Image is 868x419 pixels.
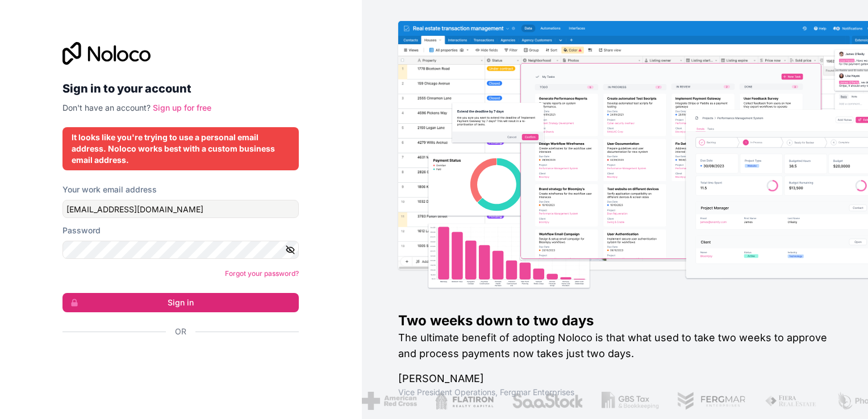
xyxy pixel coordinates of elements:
[398,387,832,398] h1: Vice President Operations , Fergmar Enterprises
[57,350,295,375] iframe: Sign in with Google Button
[761,392,814,410] img: /assets/fiera-fwj2N5v4.png
[62,103,151,112] span: Don't have an account?
[175,326,186,337] span: Or
[431,392,490,410] img: /assets/flatiron-C8eUkumj.png
[598,392,656,410] img: /assets/gbstax-C-GtDUiK.png
[62,225,101,236] label: Password
[674,392,743,410] img: /assets/fergmar-CudnrXN5.png
[62,293,299,312] button: Sign in
[62,200,299,218] input: Email address
[62,241,299,259] input: Password
[62,184,157,195] label: Your work email address
[72,132,290,166] div: It looks like you're trying to use a personal email address. Noloco works best with a custom busi...
[358,392,413,410] img: /assets/american-red-cross-BAupjrZR.png
[153,103,211,112] a: Sign up for free
[398,330,832,362] h2: The ultimate benefit of adopting Noloco is that what used to take two weeks to approve and proces...
[225,269,299,278] a: Forgot your password?
[62,78,299,99] h2: Sign in to your account
[398,312,832,330] h1: Two weeks down to two days
[508,392,580,410] img: /assets/saastock-C6Zbiodz.png
[398,371,832,387] h1: [PERSON_NAME]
